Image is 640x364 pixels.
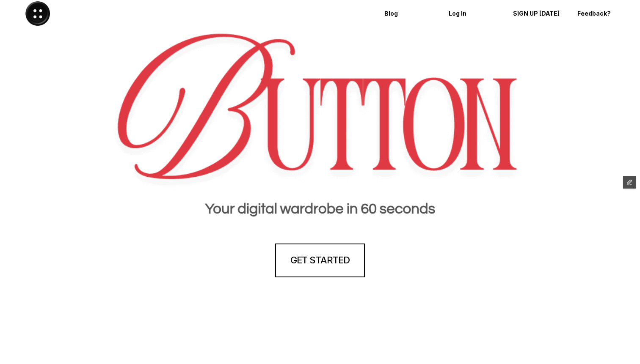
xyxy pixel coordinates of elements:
a: GET STARTED [275,244,365,277]
p: Feedback? [577,10,626,17]
a: SIGN UP [DATE] [507,3,567,25]
h4: GET STARTED [290,254,350,267]
a: Log In [443,3,503,25]
p: Blog [384,10,433,17]
a: Feedback? [571,3,632,25]
button: Edit Framer Content [623,176,636,189]
a: Blog [378,3,439,25]
p: Log In [449,10,497,17]
p: SIGN UP [DATE] [513,10,561,17]
strong: Your digital wardrobe in 60 seconds [205,201,435,216]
